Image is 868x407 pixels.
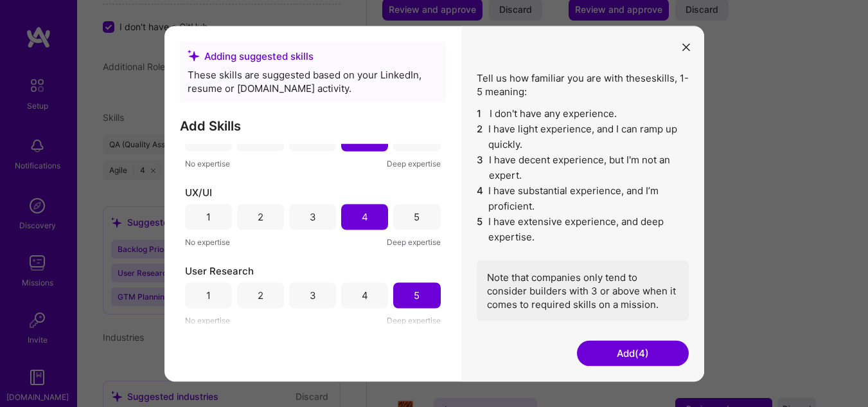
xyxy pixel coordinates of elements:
[477,183,484,213] span: 4
[258,210,263,224] div: 2
[477,71,689,321] div: Tell us how familiar you are with these skills , 1-5 meaning:
[477,213,484,244] span: 5
[477,183,689,213] li: I have substantial experience, and I’m proficient.
[185,313,230,327] span: No expertise
[188,50,199,62] i: icon SuggestedTeams
[477,105,689,121] li: I don't have any experience.
[185,185,212,199] span: UX/UI
[188,49,438,62] div: Adding suggested skills
[477,152,689,183] li: I have decent experience, but I'm not an expert.
[185,264,254,277] span: User Research
[206,210,211,224] div: 1
[258,289,263,302] div: 2
[387,235,441,248] span: Deep expertise
[477,260,689,321] div: Note that companies only tend to consider builders with 3 or above when it comes to required skil...
[362,210,368,224] div: 4
[477,105,484,121] span: 1
[477,121,484,152] span: 2
[185,235,230,248] span: No expertise
[477,121,689,152] li: I have light experience, and I can ramp up quickly.
[180,118,446,133] h3: Add Skills
[310,210,316,224] div: 3
[682,44,690,51] i: icon Close
[414,289,420,302] div: 5
[188,68,438,95] div: These skills are suggested based on your LinkedIn, resume or [DOMAIN_NAME] activity.
[387,313,441,327] span: Deep expertise
[477,213,689,244] li: I have extensive experience, and deep expertise.
[164,26,704,381] div: modal
[577,340,689,366] button: Add(4)
[414,210,420,224] div: 5
[387,156,441,170] span: Deep expertise
[185,156,230,170] span: No expertise
[477,152,484,183] span: 3
[206,289,211,302] div: 1
[362,289,368,302] div: 4
[310,289,316,302] div: 3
